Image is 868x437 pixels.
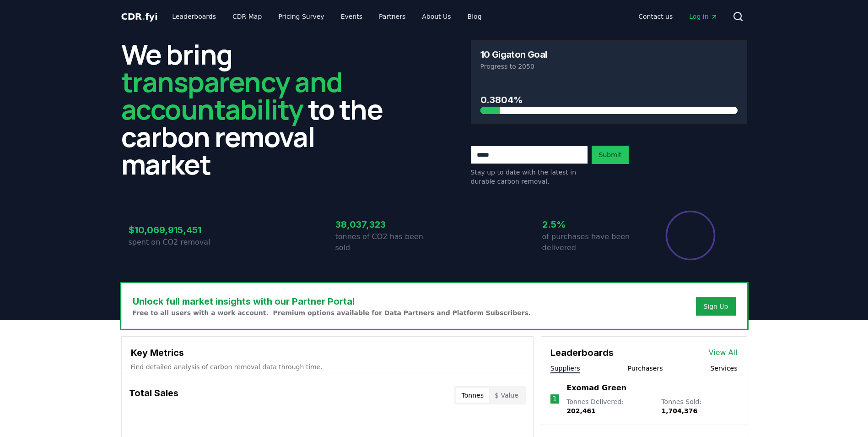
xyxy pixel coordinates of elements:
span: CDR fyi [121,11,158,22]
a: Pricing Survey [271,8,331,25]
p: Progress to 2050 [480,62,738,71]
div: Percentage of sales delivered [665,210,716,261]
h3: Total Sales [129,386,178,404]
a: CDR.fyi [121,10,158,23]
a: About Us [415,8,458,25]
h3: 2.5% [542,218,641,231]
span: 202,461 [566,407,596,415]
span: Log in [689,12,717,21]
h3: 38,037,323 [335,218,434,231]
p: Tonnes Sold : [661,397,737,415]
button: Tonnes [456,388,489,403]
p: Free to all users with a work account. Premium options available for Data Partners and Platform S... [133,308,531,317]
h3: 0.3804% [480,93,738,107]
p: tonnes of CO2 has been sold [335,231,434,253]
a: Blog [460,8,489,25]
p: Tonnes Delivered : [566,397,652,415]
span: . [142,11,145,22]
a: Partners [372,8,413,25]
h2: We bring to the carbon removal market [121,40,398,178]
p: 1 [552,393,557,404]
a: Events [334,8,370,25]
p: of purchases have been delivered [542,231,641,253]
h3: Key Metrics [131,346,524,360]
button: Suppliers [550,364,580,373]
span: 1,704,376 [661,407,697,415]
button: $ Value [489,388,524,403]
nav: Main [165,8,489,25]
a: Leaderboards [165,8,223,25]
h3: Unlock full market insights with our Partner Portal [133,295,531,308]
a: Log in [682,8,725,25]
h3: $10,069,915,451 [129,223,227,237]
nav: Main [631,8,725,25]
h3: 10 Gigaton Goal [480,50,547,59]
button: Submit [592,146,629,164]
a: CDR Map [225,8,269,25]
button: Purchasers [628,364,663,373]
button: Sign Up [696,297,735,316]
button: Services [710,364,737,373]
a: Exomad Green [566,382,626,393]
span: transparency and accountability [121,63,342,128]
a: Sign Up [703,302,728,311]
a: Contact us [631,8,680,25]
p: Stay up to date with the latest in durable carbon removal. [471,168,588,186]
p: Find detailed analysis of carbon removal data through time. [131,362,524,371]
a: View All [709,347,738,358]
p: spent on CO2 removal [129,237,227,248]
h3: Leaderboards [550,346,614,360]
